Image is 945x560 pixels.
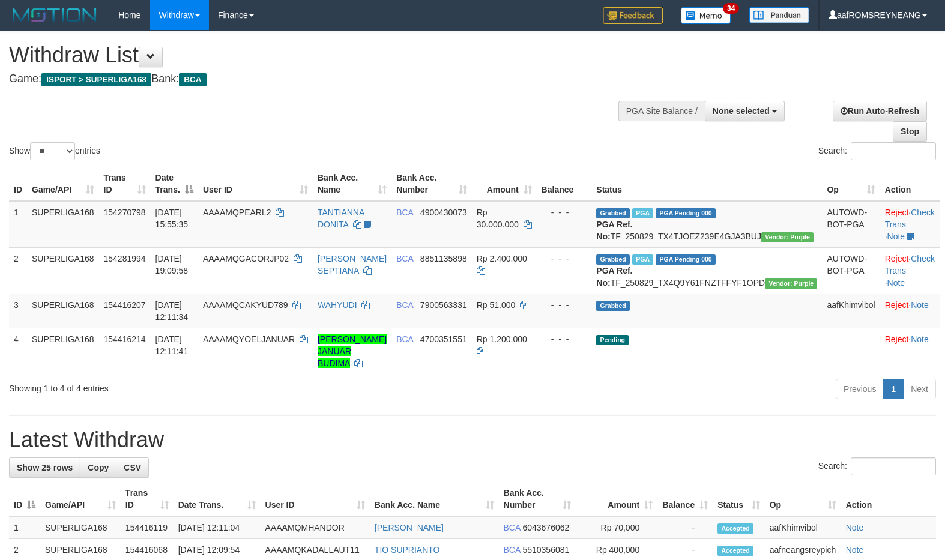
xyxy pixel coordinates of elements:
[124,463,141,472] span: CSV
[40,482,121,516] th: Game/API: activate to sort column ascending
[818,457,936,475] label: Search:
[318,334,387,368] a: [PERSON_NAME] JANUAR BUDIMA
[522,545,569,555] span: Copy 5510356081 to clipboard
[542,333,587,345] div: - - -
[203,300,288,310] span: AAAAMQCAKYUD789
[880,328,940,374] td: ·
[818,142,936,160] label: Search:
[681,7,731,24] img: Button%20Memo.svg
[420,254,467,263] span: Copy 8851135898 to clipboard
[318,300,357,310] a: WAHYUDI
[9,6,100,24] img: MOTION_logo.png
[596,335,629,345] span: Pending
[885,254,909,263] a: Reject
[499,482,576,516] th: Bank Acc. Number: activate to sort column ascending
[9,142,100,160] label: Show entries
[911,334,929,344] a: Note
[591,247,822,294] td: TF_250829_TX4Q9Y61FNZTFFYF1OPD
[713,482,765,516] th: Status: activate to sort column ascending
[420,300,467,310] span: Copy 7900563331 to clipboard
[40,516,121,539] td: SUPERLIGA168
[822,167,880,201] th: Op: activate to sort column ascending
[885,254,935,275] a: Check Trans
[203,254,289,263] span: AAAAMQGACORJP02
[104,208,146,217] span: 154270798
[885,334,909,344] a: Reject
[911,300,929,310] a: Note
[713,106,770,116] span: None selected
[203,208,271,217] span: AAAAMQPEARL2
[80,457,116,478] a: Copy
[749,7,809,23] img: panduan.png
[104,300,146,310] span: 154416207
[822,294,880,328] td: aafKhimvibol
[883,379,904,399] a: 1
[391,167,472,201] th: Bank Acc. Number: activate to sort column ascending
[174,482,261,516] th: Date Trans.: activate to sort column ascending
[822,247,880,294] td: AUTOWD-BOT-PGA
[880,247,940,294] td: · ·
[17,463,73,472] span: Show 25 rows
[477,254,527,263] span: Rp 2.400.000
[27,167,99,201] th: Game/API: activate to sort column ascending
[765,278,817,289] span: Vendor URL: https://trx4.1velocity.biz
[9,294,27,328] td: 3
[396,300,413,310] span: BCA
[313,167,391,201] th: Bank Acc. Name: activate to sort column ascending
[155,300,189,322] span: [DATE] 12:11:34
[522,523,569,532] span: Copy 6043676062 to clipboard
[318,254,387,275] a: [PERSON_NAME] SEPTIANA
[477,300,516,310] span: Rp 51.000
[99,167,151,201] th: Trans ID: activate to sort column ascending
[9,73,618,85] h4: Game: Bank:
[618,101,705,121] div: PGA Site Balance /
[542,299,587,311] div: - - -
[504,523,521,532] span: BCA
[179,73,206,86] span: BCA
[9,167,27,201] th: ID
[833,101,927,121] a: Run Auto-Refresh
[765,516,841,539] td: aafKhimvibol
[880,201,940,248] td: · ·
[396,208,413,217] span: BCA
[420,208,467,217] span: Copy 4900430073 to clipboard
[851,457,936,475] input: Search:
[836,379,884,399] a: Previous
[656,254,716,265] span: PGA Pending
[477,208,519,229] span: Rp 30.000.000
[396,254,413,263] span: BCA
[705,101,785,121] button: None selected
[723,3,739,14] span: 34
[632,208,653,218] span: Marked by aafmaleo
[657,516,713,539] td: -
[596,208,630,218] span: Grabbed
[632,254,653,265] span: Marked by aafnonsreyleab
[822,201,880,248] td: AUTOWD-BOT-PGA
[9,378,385,394] div: Showing 1 to 4 of 4 entries
[9,201,27,248] td: 1
[370,482,499,516] th: Bank Acc. Name: activate to sort column ascending
[198,167,313,201] th: User ID: activate to sort column ascending
[375,545,440,555] a: TIO SUPRIANTO
[542,253,587,265] div: - - -
[903,379,936,399] a: Next
[27,294,99,328] td: SUPERLIGA168
[396,334,413,344] span: BCA
[591,167,822,201] th: Status
[717,546,753,556] span: Accepted
[657,482,713,516] th: Balance: activate to sort column ascending
[88,463,109,472] span: Copy
[203,334,295,344] span: AAAAMQYOELJANUAR
[846,545,864,555] a: Note
[576,482,657,516] th: Amount: activate to sort column ascending
[885,208,909,217] a: Reject
[27,201,99,248] td: SUPERLIGA168
[155,208,189,229] span: [DATE] 15:55:35
[174,516,261,539] td: [DATE] 12:11:04
[155,254,189,275] span: [DATE] 19:09:58
[27,328,99,374] td: SUPERLIGA168
[121,482,174,516] th: Trans ID: activate to sort column ascending
[885,208,935,229] a: Check Trans
[851,142,936,160] input: Search:
[9,43,618,67] h1: Withdraw List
